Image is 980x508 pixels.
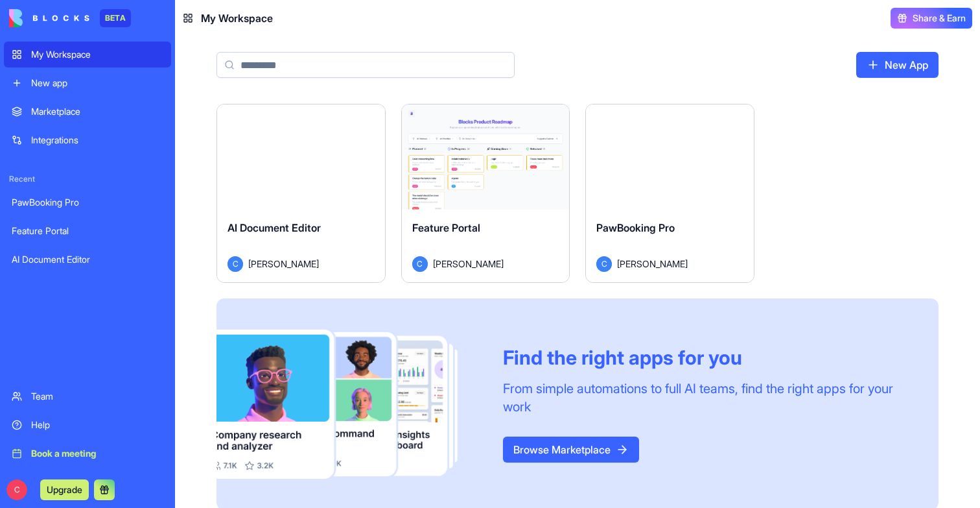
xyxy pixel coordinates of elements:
[4,441,171,466] a: Book a meeting
[216,104,386,283] a: AI Document EditorC[PERSON_NAME]
[248,257,319,271] span: [PERSON_NAME]
[856,52,939,78] a: New App
[4,99,171,125] a: Marketplace
[4,127,171,153] a: Integrations
[503,346,907,369] div: Find the right apps for you
[433,257,504,271] span: [PERSON_NAME]
[585,104,754,283] a: PawBooking ProC[PERSON_NAME]
[503,380,907,416] div: From simple automations to full AI teams, find the right apps for your work
[6,479,27,500] span: C
[31,134,163,147] div: Integrations
[617,257,688,271] span: [PERSON_NAME]
[503,437,639,463] a: Browse Marketplace
[4,42,171,67] a: My Workspace
[4,218,171,244] a: Feature Portal
[891,8,972,29] button: Share & Earn
[596,221,675,234] span: PawBooking Pro
[4,383,171,409] a: Team
[9,9,131,27] a: BETA
[216,330,482,479] img: Frame_181_egmpey.png
[100,9,131,27] div: BETA
[4,174,171,184] span: Recent
[12,196,163,209] div: PawBooking Pro
[31,48,163,61] div: My Workspace
[12,224,163,237] div: Feature Portal
[227,256,243,272] span: C
[596,256,612,272] span: C
[201,10,273,26] span: My Workspace
[31,447,163,460] div: Book a meeting
[401,104,570,283] a: Feature PortalC[PERSON_NAME]
[40,479,89,500] button: Upgrade
[9,9,89,27] img: logo
[412,221,480,234] span: Feature Portal
[31,105,163,118] div: Marketplace
[4,70,171,96] a: New app
[4,247,171,272] a: AI Document Editor
[12,253,163,266] div: AI Document Editor
[40,483,89,496] a: Upgrade
[227,221,321,234] span: AI Document Editor
[913,12,966,25] span: Share & Earn
[412,256,428,272] span: C
[31,390,163,403] div: Team
[4,412,171,438] a: Help
[31,418,163,431] div: Help
[31,77,163,90] div: New app
[4,189,171,215] a: PawBooking Pro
